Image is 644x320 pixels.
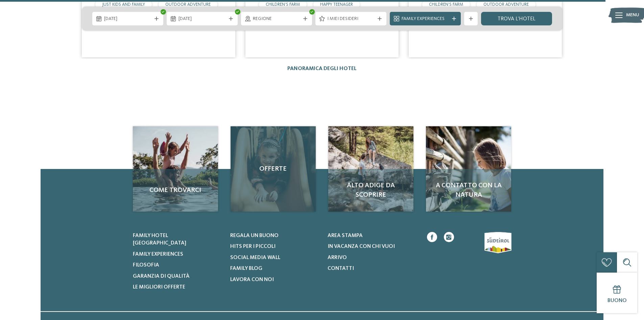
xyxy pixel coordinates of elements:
span: [DATE] [178,16,226,22]
span: Hits per i piccoli [230,244,276,249]
a: Hotel sulle piste da sci per bambini: divertimento senza confini Offerte [231,126,316,212]
a: trova l’hotel [481,12,552,25]
a: Hits per i piccoli [230,243,319,250]
a: In vacanza con chi vuoi [328,243,416,250]
span: Le migliori offerte [133,284,185,290]
a: Garanzia di qualità [133,273,222,280]
span: Family Blog [230,266,262,271]
span: OUTDOOR ADVENTURE [165,2,211,7]
a: Arrivo [328,254,416,261]
a: Hotel sulle piste da sci per bambini: divertimento senza confini A contatto con la natura [426,126,511,212]
a: Contatti [328,265,416,272]
span: A contatto con la natura [433,181,504,200]
span: OUTDOOR ADVENTURE [483,2,529,7]
span: Contatti [328,266,354,271]
span: Social Media Wall [230,255,280,260]
span: Buono [607,298,627,303]
a: Le migliori offerte [133,283,222,291]
span: HAPPY TEENAGER [320,2,353,7]
span: [DATE] [104,16,151,22]
a: Lavora con noi [230,276,319,283]
a: Buono [597,273,637,313]
span: Arrivo [328,255,347,260]
span: Family Experiences [402,16,449,22]
span: JUST KIDS AND FAMILY [102,2,145,7]
span: Filosofia [133,262,159,268]
a: Social Media Wall [230,254,319,261]
span: Regala un buono [230,233,279,238]
a: Panoramica degli hotel [287,66,357,71]
span: Area stampa [328,233,363,238]
a: Family experiences [133,251,222,258]
span: Regione [253,16,300,22]
img: Hotel sulle piste da sci per bambini: divertimento senza confini [426,126,511,212]
img: Hotel sulle piste da sci per bambini: divertimento senza confini [328,126,413,212]
span: Lavora con noi [230,277,274,282]
a: Filosofia [133,261,222,269]
span: I miei desideri [327,16,375,22]
a: Area stampa [328,232,416,239]
span: Family hotel [GEOGRAPHIC_DATA] [133,233,186,246]
span: CHILDREN’S FARM [266,2,300,7]
a: Family Blog [230,265,319,272]
span: Come trovarci [140,186,211,195]
img: Hotel sulle piste da sci per bambini: divertimento senza confini [133,126,218,212]
span: CHILDREN’S FARM [429,2,463,7]
a: Hotel sulle piste da sci per bambini: divertimento senza confini Alto Adige da scoprire [328,126,413,212]
span: Family experiences [133,252,183,257]
a: Hotel sulle piste da sci per bambini: divertimento senza confini Come trovarci [133,126,218,212]
a: Regala un buono [230,232,319,239]
span: Garanzia di qualità [133,274,190,279]
span: Alto Adige da scoprire [335,181,407,200]
a: Family hotel [GEOGRAPHIC_DATA] [133,232,222,247]
span: In vacanza con chi vuoi [328,244,395,249]
span: Offerte [237,164,309,174]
